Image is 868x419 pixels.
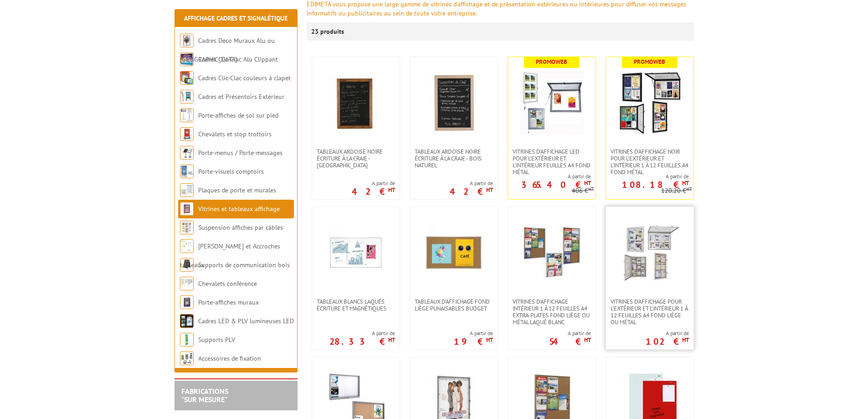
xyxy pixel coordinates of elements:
a: Chevalets conférence [198,279,257,288]
a: Chevalets et stop trottoirs [198,130,272,138]
span: A partir de [646,330,689,337]
sup: HT [584,179,591,187]
a: Cadres Clic-Clac couleurs à clapet [198,74,291,82]
sup: HT [682,336,689,344]
img: Vitrines d'affichage LED pour l'extérieur et l'intérieur feuilles A4 fond métal [520,71,584,134]
img: Chevalets et stop trottoirs [180,127,194,141]
img: Suspension affiches par câbles [180,221,194,234]
span: Tableaux d'affichage fond liège punaisables Budget [415,298,493,312]
sup: HT [584,336,591,344]
p: 365.40 € [521,182,591,187]
img: Cadres Deco Muraux Alu ou Bois [180,34,194,47]
a: Cadres et Présentoirs Extérieur [198,93,284,101]
sup: HT [486,336,493,344]
img: Cimaises et Accroches tableaux [180,239,194,253]
img: Vitrines et tableaux affichage [180,202,194,216]
span: VITRINES D'AFFICHAGE NOIR POUR L'EXTÉRIEUR ET L'INTÉRIEUR 1 À 12 FEUILLES A4 FOND MÉTAL [611,148,689,176]
span: A partir de [450,180,493,187]
span: Tableaux Ardoise Noire écriture à la craie - [GEOGRAPHIC_DATA] [317,148,395,169]
sup: HT [686,186,692,192]
b: Promoweb [536,58,567,66]
a: Cadres LED & PLV lumineuses LED [198,317,294,325]
p: 23 produits [311,22,345,41]
img: Tableaux Ardoise Noire écriture à la craie - Bois Foncé [324,71,388,134]
p: 406 € [572,187,594,194]
img: Cadres et Présentoirs Extérieur [180,90,194,103]
img: Chevalets conférence [180,277,194,290]
b: Promoweb [634,58,665,66]
span: Vitrines d'affichage LED pour l'extérieur et l'intérieur feuilles A4 fond métal [513,148,591,176]
a: Porte-visuels comptoirs [198,167,264,176]
img: Supports PLV [180,333,194,347]
a: Porte-affiches muraux [198,298,259,306]
a: Affichage Cadres et Signalétique [184,14,288,22]
img: Porte-affiches muraux [180,295,194,309]
img: Vitrines d'affichage pour l'extérieur et l'intérieur 1 à 12 feuilles A4 fond liège ou métal [618,221,682,285]
span: A partir de [549,330,591,337]
img: VITRINES D'AFFICHAGE NOIR POUR L'EXTÉRIEUR ET L'INTÉRIEUR 1 À 12 FEUILLES A4 FOND MÉTAL [618,71,682,134]
a: Vitrines et tableaux affichage [198,205,280,213]
span: A partir de [454,330,493,337]
a: Suspension affiches par câbles [198,223,283,232]
img: Vitrines d'affichage intérieur 1 à 12 feuilles A4 extra-plates fond liège ou métal laqué blanc [520,221,584,285]
img: Cadres LED & PLV lumineuses LED [180,314,194,328]
a: Porte-menus / Porte-messages [198,149,282,157]
p: 42 € [450,189,493,194]
a: VITRINES D'AFFICHAGE NOIR POUR L'EXTÉRIEUR ET L'INTÉRIEUR 1 À 12 FEUILLES A4 FOND MÉTAL [606,148,693,176]
a: Vitrines d'affichage LED pour l'extérieur et l'intérieur feuilles A4 fond métal [508,148,596,176]
a: Tableaux Ardoise Noire écriture à la craie - [GEOGRAPHIC_DATA] [312,148,400,169]
img: Tableaux Ardoise Noire écriture à la craie - Bois Naturel [422,71,486,134]
img: Plaques de porte et murales [180,183,194,197]
img: Tableaux d'affichage fond liège punaisables Budget [422,221,486,285]
span: A partir de [329,330,395,337]
sup: HT [588,186,594,192]
p: 19 € [454,339,493,344]
sup: HT [486,186,493,194]
a: Supports PLV [198,336,235,344]
span: Tableaux blancs laqués écriture et magnétiques [317,298,395,312]
a: Cadres Clic-Clac Alu Clippant [198,55,278,63]
p: 102 € [646,339,689,344]
a: Vitrines d'affichage pour l'extérieur et l'intérieur 1 à 12 feuilles A4 fond liège ou métal [606,298,693,326]
span: A partir de [606,173,689,180]
a: [PERSON_NAME] et Accroches tableaux [180,242,280,269]
a: Plaques de porte et murales [198,186,276,194]
p: 42 € [352,189,395,194]
img: Porte-visuels comptoirs [180,165,194,178]
span: Vitrines d'affichage intérieur 1 à 12 feuilles A4 extra-plates fond liège ou métal laqué blanc [513,298,591,326]
sup: HT [388,186,395,194]
p: 108.18 € [622,182,689,187]
p: 54 € [549,339,591,344]
img: Porte-menus / Porte-messages [180,146,194,160]
a: Vitrines d'affichage intérieur 1 à 12 feuilles A4 extra-plates fond liège ou métal laqué blanc [508,298,596,326]
a: Cadres Deco Muraux Alu ou [GEOGRAPHIC_DATA] [180,36,275,63]
span: A partir de [508,173,591,180]
span: A partir de [352,180,395,187]
img: Tableaux blancs laqués écriture et magnétiques [324,221,388,285]
a: Tableaux blancs laqués écriture et magnétiques [312,298,400,312]
p: 28.33 € [329,339,395,344]
a: Tableaux Ardoise Noire écriture à la craie - Bois Naturel [410,148,498,169]
span: Tableaux Ardoise Noire écriture à la craie - Bois Naturel [415,148,493,169]
img: Cadres Clic-Clac couleurs à clapet [180,71,194,85]
a: Porte-affiches de sol sur pied [198,111,278,119]
sup: HT [682,179,689,187]
sup: HT [388,336,395,344]
a: Accessoires de fixation [198,354,261,362]
span: Vitrines d'affichage pour l'extérieur et l'intérieur 1 à 12 feuilles A4 fond liège ou métal [611,298,689,326]
a: Supports de communication bois [198,261,290,269]
img: Porte-affiches de sol sur pied [180,109,194,122]
a: Tableaux d'affichage fond liège punaisables Budget [410,298,498,312]
p: 120.20 € [661,187,692,194]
